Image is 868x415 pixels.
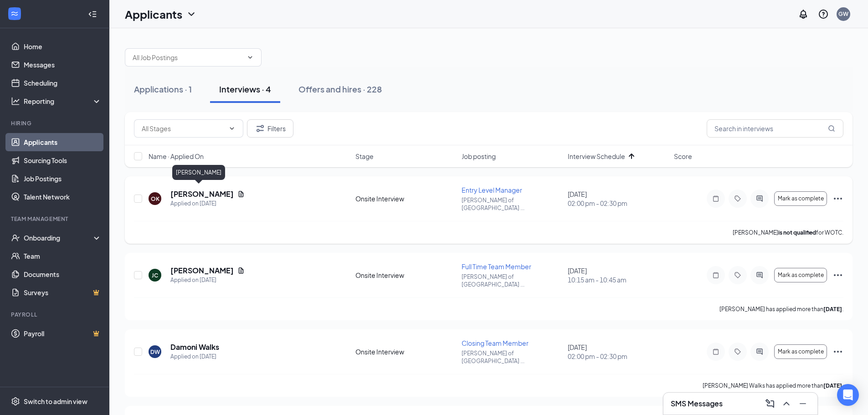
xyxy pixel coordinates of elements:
[24,188,102,206] a: Talent Network
[732,195,743,202] svg: Tag
[568,199,668,208] span: 02:00 pm - 02:30 pm
[151,195,159,203] div: OK
[774,191,827,206] button: Mark as complete
[774,268,827,282] button: Mark as complete
[462,273,562,288] p: [PERSON_NAME] of [GEOGRAPHIC_DATA] ...
[11,397,20,406] svg: Settings
[24,74,102,92] a: Scheduling
[298,83,382,95] div: Offers and hires · 228
[134,83,192,95] div: Applications · 1
[152,272,158,279] div: JC
[754,195,765,202] svg: ActiveChat
[355,152,374,161] span: Stage
[170,342,219,352] h5: Damoni Walks
[11,233,20,242] svg: UserCheck
[170,189,234,199] h5: [PERSON_NAME]
[733,229,843,236] p: [PERSON_NAME] for WOTC.
[24,397,87,406] div: Switch to admin view
[355,271,456,280] div: Onsite Interview
[568,190,668,208] div: [DATE]
[170,266,234,276] h5: [PERSON_NAME]
[778,348,824,355] span: Mark as complete
[247,119,293,138] button: Filter Filters
[732,272,743,279] svg: Tag
[228,125,236,132] svg: ChevronDown
[703,382,843,389] p: [PERSON_NAME] Walks has applied more than .
[24,233,94,242] div: Onboarding
[710,195,721,202] svg: Note
[11,119,100,127] div: Hiring
[798,9,809,20] svg: Notifications
[832,346,843,357] svg: Ellipses
[832,270,843,281] svg: Ellipses
[237,267,245,274] svg: Document
[150,348,160,356] div: DW
[568,352,668,361] span: 02:00 pm - 02:30 pm
[149,152,204,161] span: Name · Applied On
[707,119,843,138] input: Search in interviews
[568,343,668,361] div: [DATE]
[11,311,100,318] div: Payroll
[125,6,182,22] h1: Applicants
[186,9,197,20] svg: ChevronDown
[818,9,829,20] svg: QuestionInfo
[710,348,721,355] svg: Note
[674,152,692,161] span: Score
[797,398,808,409] svg: Minimize
[568,152,625,161] span: Interview Schedule
[170,276,245,285] div: Applied on [DATE]
[763,396,777,411] button: ComposeMessage
[838,10,848,18] div: GW
[219,83,271,95] div: Interviews · 4
[24,97,102,106] div: Reporting
[24,265,102,283] a: Documents
[170,199,245,208] div: Applied on [DATE]
[172,165,225,180] div: [PERSON_NAME]
[568,275,668,284] span: 10:15 am - 10:45 am
[719,305,843,313] p: [PERSON_NAME] has applied more than .
[11,215,100,223] div: Team Management
[24,37,102,56] a: Home
[24,324,102,343] a: PayrollCrown
[24,56,102,74] a: Messages
[247,54,254,61] svg: ChevronDown
[796,396,810,411] button: Minimize
[462,339,529,347] span: Closing Team Member
[781,398,792,409] svg: ChevronUp
[462,152,496,161] span: Job posting
[88,10,97,19] svg: Collapse
[462,196,562,212] p: [PERSON_NAME] of [GEOGRAPHIC_DATA] ...
[754,348,765,355] svg: ActiveChat
[255,123,266,134] svg: Filter
[732,348,743,355] svg: Tag
[837,384,859,406] div: Open Intercom Messenger
[355,347,456,356] div: Onsite Interview
[11,97,20,106] svg: Analysis
[832,193,843,204] svg: Ellipses
[237,190,245,198] svg: Document
[24,133,102,151] a: Applicants
[710,272,721,279] svg: Note
[24,151,102,169] a: Sourcing Tools
[24,283,102,302] a: SurveysCrown
[828,125,835,132] svg: MagnifyingGlass
[779,396,794,411] button: ChevronUp
[774,344,827,359] button: Mark as complete
[778,229,816,236] b: is not qualified
[170,352,219,361] div: Applied on [DATE]
[778,272,824,278] span: Mark as complete
[355,194,456,203] div: Onsite Interview
[778,195,824,202] span: Mark as complete
[462,349,562,365] p: [PERSON_NAME] of [GEOGRAPHIC_DATA] ...
[10,9,19,18] svg: WorkstreamLogo
[462,186,522,194] span: Entry Level Manager
[823,306,842,313] b: [DATE]
[671,399,723,409] h3: SMS Messages
[133,52,243,62] input: All Job Postings
[823,382,842,389] b: [DATE]
[24,247,102,265] a: Team
[754,272,765,279] svg: ActiveChat
[462,262,531,271] span: Full Time Team Member
[24,169,102,188] a: Job Postings
[765,398,776,409] svg: ComposeMessage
